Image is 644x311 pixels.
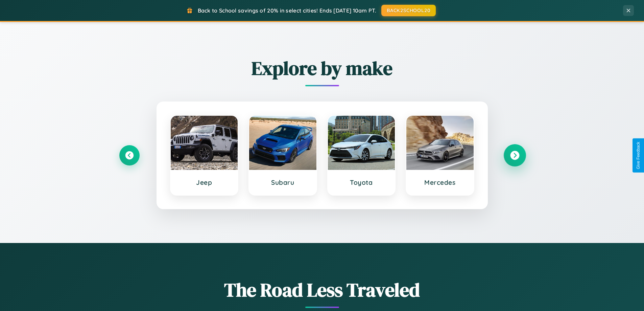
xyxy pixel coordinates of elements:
[119,277,525,303] h1: The Road Less Traveled
[256,178,310,186] h3: Subaru
[636,142,641,169] div: Give Feedback
[177,178,231,186] h3: Jeep
[119,55,525,81] h2: Explore by make
[381,5,436,16] button: BACK2SCHOOL20
[413,178,467,186] h3: Mercedes
[198,7,376,14] span: Back to School savings of 20% in select cities! Ends [DATE] 10am PT.
[335,178,388,186] h3: Toyota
